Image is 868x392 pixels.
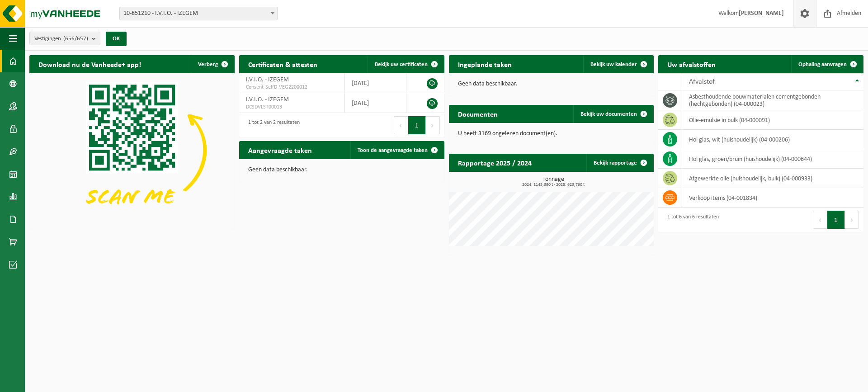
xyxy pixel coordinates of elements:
button: Verberg [191,55,234,73]
a: Bekijk uw kalender [583,55,653,73]
span: Bekijk uw documenten [580,111,637,117]
a: Bekijk rapportage [586,154,653,172]
span: Vestigingen [34,32,88,46]
span: Ophaling aanvragen [798,61,847,67]
h2: Documenten [449,105,507,123]
span: Bekijk uw certificaten [375,61,428,67]
h2: Aangevraagde taken [239,141,321,159]
a: Bekijk uw certificaten [368,55,443,73]
td: hol glas, groen/bruin (huishoudelijk) (04-000644) [682,149,863,169]
a: Bekijk uw documenten [573,105,653,123]
span: I.V.I.O. - IZEGEM [246,76,289,83]
div: 1 tot 2 van 2 resultaten [244,115,300,135]
td: [DATE] [345,93,406,113]
a: Toon de aangevraagde taken [350,141,443,159]
h3: Tonnage [453,176,654,187]
p: U heeft 3169 ongelezen document(en). [458,131,645,137]
span: Afvalstof [689,78,715,85]
span: Consent-SelfD-VEG2200012 [246,84,338,91]
span: Toon de aangevraagde taken [358,147,428,153]
count: (656/657) [63,36,88,42]
span: DCSDVLST00013 [246,104,338,111]
span: 10-851210 - I.V.I.O. - IZEGEM [119,7,278,20]
strong: [PERSON_NAME] [739,10,784,17]
td: [DATE] [345,73,406,93]
h2: Ingeplande taken [449,55,521,73]
button: 1 [408,116,426,134]
span: 2024: 1145,390 t - 2025: 623,760 t [453,183,654,187]
h2: Download nu de Vanheede+ app! [29,55,150,73]
td: verkoop items (04-001834) [682,188,863,208]
h2: Uw afvalstoffen [658,55,725,73]
button: 1 [827,211,845,229]
h2: Certificaten & attesten [239,55,326,73]
p: Geen data beschikbaar. [248,167,435,173]
td: asbesthoudende bouwmaterialen cementgebonden (hechtgebonden) (04-000023) [682,90,863,110]
button: Next [426,116,440,134]
p: Geen data beschikbaar. [458,81,645,87]
span: Bekijk uw kalender [590,61,637,67]
a: Ophaling aanvragen [791,55,863,73]
h2: Rapportage 2025 / 2024 [449,154,541,171]
td: hol glas, wit (huishoudelijk) (04-000206) [682,130,863,149]
td: afgewerkte olie (huishoudelijk, bulk) (04-000933) [682,169,863,188]
button: Vestigingen(656/657) [29,32,100,45]
div: 1 tot 6 van 6 resultaten [663,210,719,230]
img: Download de VHEPlus App [29,73,235,227]
button: Previous [394,116,408,134]
span: I.V.I.O. - IZEGEM [246,96,289,103]
button: Previous [813,211,827,229]
td: olie-emulsie in bulk (04-000091) [682,110,863,130]
button: OK [106,32,127,46]
span: 10-851210 - I.V.I.O. - IZEGEM [120,7,277,20]
span: Verberg [198,61,218,67]
button: Next [845,211,859,229]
